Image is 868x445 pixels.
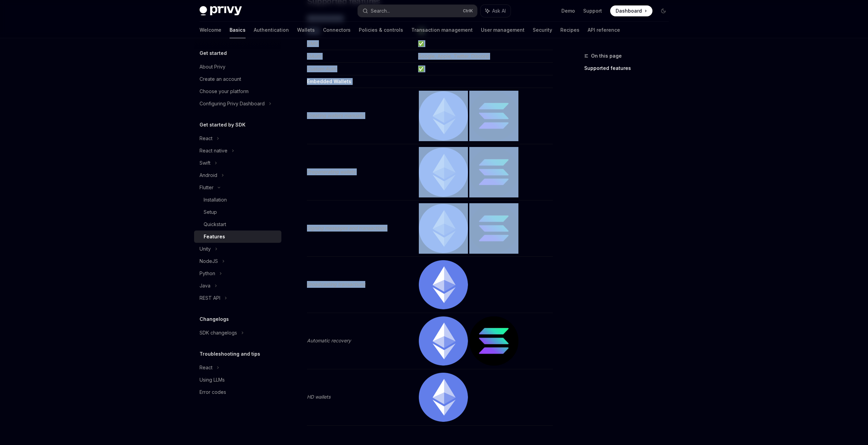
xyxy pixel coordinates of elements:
[469,316,518,366] img: solana.png
[200,100,265,108] div: Configuring Privy Dashboard
[419,91,468,140] img: ethereum.png
[200,121,246,129] h5: Get started by SDK
[307,53,321,59] em: OAuth
[200,63,225,71] div: About Privy
[307,394,330,400] em: HD wallets
[200,329,237,337] div: SDK changelogs
[419,373,468,422] img: ethereum.png
[307,281,365,287] em: Broadcasting transactions
[200,75,241,83] div: Create an account
[204,208,217,216] div: Setup
[194,231,281,243] a: Features
[323,22,351,38] a: Connectors
[194,386,281,398] a: Error codes
[415,50,553,63] td: Google, Apple, Twitter, Discord
[371,7,390,15] div: Search...
[200,134,212,143] div: React
[610,5,652,16] a: Dashboard
[307,169,355,175] em: Pregenerating wallets
[200,183,214,192] div: Flutter
[359,22,403,38] a: Policies & controls
[307,41,318,46] em: SMS
[200,282,210,290] div: Java
[194,73,281,85] a: Create an account
[200,22,221,38] a: Welcome
[194,85,281,98] a: Choose your platform
[194,61,281,73] a: About Privy
[481,5,511,17] button: Ask AI
[307,113,364,118] em: Creating wallets manually
[204,220,226,228] div: Quickstart
[200,159,210,167] div: Swift
[469,91,518,140] img: solana.png
[194,206,281,218] a: Setup
[200,6,242,16] img: dark logo
[419,316,468,366] img: ethereum.png
[194,218,281,231] a: Quickstart
[533,22,552,38] a: Security
[358,5,477,17] button: Search...CtrlK
[419,204,468,253] img: ethereum.png
[200,350,260,358] h5: Troubleshooting and tips
[297,22,315,38] a: Wallets
[583,8,602,14] a: Support
[415,38,553,50] td: ✅
[591,52,622,60] span: On this page
[200,49,227,57] h5: Get started
[200,245,211,253] div: Unity
[200,269,215,278] div: Python
[254,22,289,38] a: Authentication
[200,171,217,179] div: Android
[588,22,620,38] a: API reference
[411,22,473,38] a: Transaction management
[307,78,351,84] strong: Embedded Wallets
[469,148,518,197] img: solana.png
[658,5,669,16] button: Toggle dark mode
[469,204,518,253] img: solana.png
[200,388,226,396] div: Error codes
[415,63,553,75] td: ✅
[481,22,525,38] a: User management
[200,315,229,323] h5: Changelogs
[200,294,220,302] div: REST API
[200,257,218,265] div: NodeJS
[200,87,249,95] div: Choose your platform
[194,194,281,206] a: Installation
[560,22,579,38] a: Recipes
[584,63,674,74] a: Supported features
[307,66,336,72] em: Custom Auth
[492,8,506,14] span: Ask AI
[204,196,227,204] div: Installation
[307,225,386,231] em: Signing messages and transactions
[194,374,281,386] a: Using LLMs
[307,338,351,343] em: Automatic recovery
[561,8,575,14] a: Demo
[200,376,225,384] div: Using LLMs
[230,22,246,38] a: Basics
[419,260,468,309] img: ethereum.png
[204,233,225,241] div: Features
[419,148,468,197] img: ethereum.png
[200,147,227,155] div: React native
[463,8,473,14] span: Ctrl K
[616,8,642,14] span: Dashboard
[200,364,212,372] div: React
